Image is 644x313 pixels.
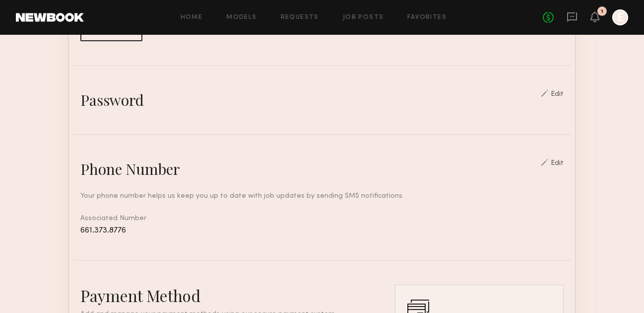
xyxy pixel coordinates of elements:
[281,14,319,21] a: Requests
[80,159,180,179] div: Phone Number
[80,285,365,306] h2: Payment Method
[601,9,603,14] div: 1
[343,14,384,21] a: Job Posts
[80,213,564,236] div: Associated Number
[612,9,628,25] a: E
[181,14,203,21] a: Home
[80,90,144,110] div: Password
[226,14,257,21] a: Models
[551,160,564,167] div: Edit
[551,91,564,98] div: Edit
[80,227,126,235] span: 661.373.8776
[407,14,447,21] a: Favorites
[80,191,564,201] div: Your phone number helps us keep you up to date with job updates by sending SMS notifications.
